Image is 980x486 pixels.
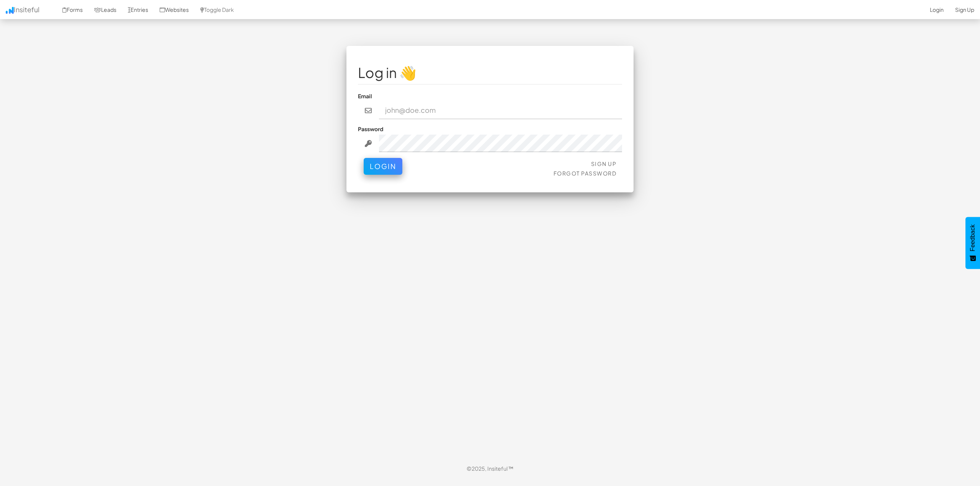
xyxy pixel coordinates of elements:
[554,170,617,177] a: Forgot Password
[6,7,14,14] img: icon.png
[358,65,622,80] h1: Log in 👋
[591,160,617,167] a: Sign Up
[358,125,383,133] label: Password
[358,92,372,100] label: Email
[379,102,622,119] input: john@doe.com
[969,224,976,251] span: Feedback
[364,158,402,175] button: Login
[965,217,980,269] button: Feedback - Show survey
